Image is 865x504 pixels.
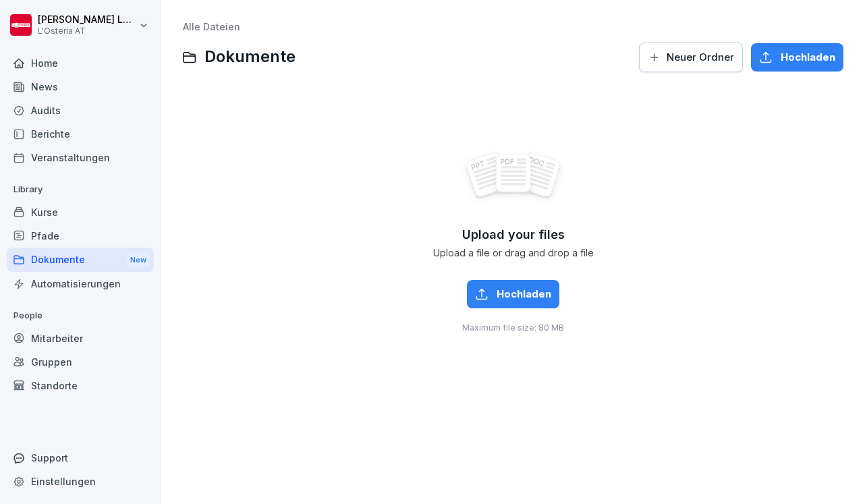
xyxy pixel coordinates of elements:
[7,248,154,273] a: DokumenteNew
[751,43,843,72] button: Hochladen
[204,47,296,67] span: Dokumente
[462,227,565,242] span: Upload your files
[667,50,734,65] span: Neuer Ordner
[7,350,154,374] a: Gruppen
[7,305,154,327] p: People
[7,374,154,397] a: Standorte
[7,446,154,470] div: Support
[7,51,154,75] a: Home
[38,26,136,36] p: L'Osteria AT
[497,287,551,302] span: Hochladen
[127,252,150,268] div: New
[38,14,136,26] p: [PERSON_NAME] Lung
[7,224,154,248] a: Pfade
[433,248,594,259] span: Upload a file or drag and drop a file
[7,470,154,493] a: Einstellungen
[7,99,154,122] a: Audits
[183,21,240,32] a: Alle Dateien
[7,122,154,146] a: Berichte
[7,272,154,296] a: Automatisierungen
[7,327,154,350] a: Mitarbeiter
[7,200,154,224] a: Kurse
[467,280,559,308] button: Hochladen
[7,75,154,99] a: News
[639,43,743,72] button: Neuer Ordner
[7,146,154,169] a: Veranstaltungen
[781,50,835,65] span: Hochladen
[7,248,154,273] div: Dokumente
[7,179,154,200] p: Library
[462,322,564,334] span: Maximum file size: 80 MB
